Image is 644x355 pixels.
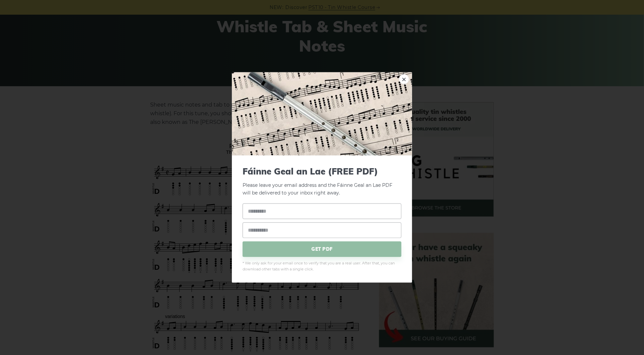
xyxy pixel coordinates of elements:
[243,166,401,177] span: Fáinne Geal an Lae (FREE PDF)
[399,74,409,84] a: ×
[243,166,401,197] p: Please leave your email address and the Fáinne Geal an Lae PDF will be delivered to your inbox ri...
[243,241,401,257] span: GET PDF
[232,72,412,156] img: Tin Whistle Tab Preview
[243,260,401,272] span: * We only ask for your email once to verify that you are a real user. After that, you can downloa...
